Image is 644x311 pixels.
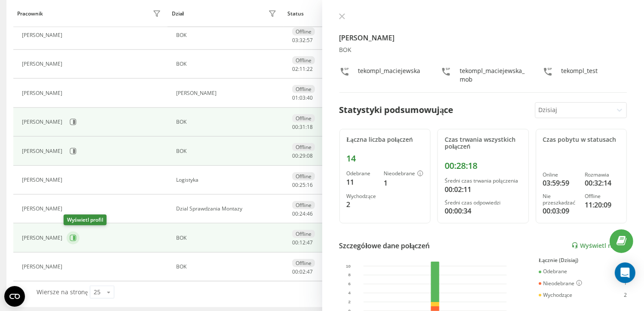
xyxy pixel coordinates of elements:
[348,272,351,277] text: 8
[307,94,313,101] span: 40
[445,184,522,195] div: 00:02:11
[22,90,64,96] div: [PERSON_NAME]
[4,286,25,307] button: Open CMP widget
[347,199,377,210] div: 2
[292,95,313,101] div: : :
[299,37,305,44] span: 32
[358,67,421,84] div: tekompl_maciejewska
[292,201,315,209] div: Offline
[347,136,424,143] div: Łączna liczba połączeń
[299,152,305,159] span: 29
[339,33,627,43] h4: [PERSON_NAME]
[37,288,88,296] span: Wiersze na stronę
[347,171,377,177] div: Odebrane
[585,178,620,188] div: 00:32:14
[585,200,620,210] div: 11:20:09
[539,280,582,287] div: Nieodebrane
[543,193,578,206] div: Nie przeszkadzać
[176,32,278,38] div: BOK
[172,11,184,17] div: Dział
[299,268,305,275] span: 02
[543,172,578,178] div: Online
[176,177,278,183] div: Logistyka
[292,27,315,36] div: Offline
[287,11,304,17] div: Status
[292,181,298,189] span: 00
[299,65,305,73] span: 11
[22,148,64,154] div: [PERSON_NAME]
[347,193,377,199] div: Wychodzące
[292,37,313,43] div: : :
[347,153,424,164] div: 14
[176,148,278,154] div: BOK
[307,239,313,246] span: 47
[94,288,101,296] div: 25
[307,268,313,275] span: 47
[292,230,315,238] div: Offline
[571,242,627,249] a: Wyświetl raport
[347,177,377,187] div: 11
[339,104,454,116] div: Statystyki podsumowujące
[339,46,627,54] div: BOK
[307,181,313,189] span: 16
[292,143,315,151] div: Offline
[307,152,313,159] span: 08
[22,264,64,270] div: [PERSON_NAME]
[22,119,64,125] div: [PERSON_NAME]
[585,193,620,199] div: Offline
[292,268,298,275] span: 00
[445,136,522,151] div: Czas trwania wszystkich połączeń
[292,182,313,188] div: : :
[22,206,64,212] div: [PERSON_NAME]
[22,32,64,38] div: [PERSON_NAME]
[299,94,305,101] span: 03
[445,178,522,184] div: Średni czas trwania połączenia
[292,172,315,180] div: Offline
[445,200,522,206] div: Średni czas odpowiedzi
[292,66,313,72] div: : :
[292,210,298,217] span: 00
[292,269,313,275] div: : :
[348,281,351,286] text: 6
[176,61,278,67] div: BOK
[539,257,627,263] div: Łącznie (Dzisiaj)
[299,181,305,189] span: 25
[292,123,298,131] span: 00
[292,65,298,73] span: 02
[292,124,313,130] div: : :
[539,292,572,298] div: Wychodzące
[624,292,627,298] div: 2
[307,210,313,217] span: 46
[292,152,298,159] span: 00
[176,119,278,125] div: BOK
[292,85,315,93] div: Offline
[292,153,313,159] div: : :
[176,206,278,212] div: Dzial Sprawdzania Montazy
[292,94,298,101] span: 01
[543,206,578,216] div: 00:03:09
[445,161,522,171] div: 00:28:18
[543,136,620,143] div: Czas pobytu w statusach
[307,37,313,44] span: 57
[615,262,635,283] div: Open Intercom Messenger
[22,235,64,241] div: [PERSON_NAME]
[384,178,423,188] div: 1
[299,239,305,246] span: 12
[543,178,578,188] div: 03:59:59
[307,123,313,131] span: 18
[384,171,423,177] div: Nieodebrane
[624,280,627,287] div: 1
[348,299,351,304] text: 2
[22,177,64,183] div: [PERSON_NAME]
[299,210,305,217] span: 24
[445,206,522,216] div: 00:00:34
[292,239,298,246] span: 00
[585,172,620,178] div: Rozmawia
[348,290,351,295] text: 4
[562,67,598,84] div: tekompl_test
[292,114,315,122] div: Offline
[292,259,315,267] div: Offline
[339,241,430,251] div: Szczegółowe dane połączeń
[176,235,278,241] div: BOK
[292,211,313,217] div: : :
